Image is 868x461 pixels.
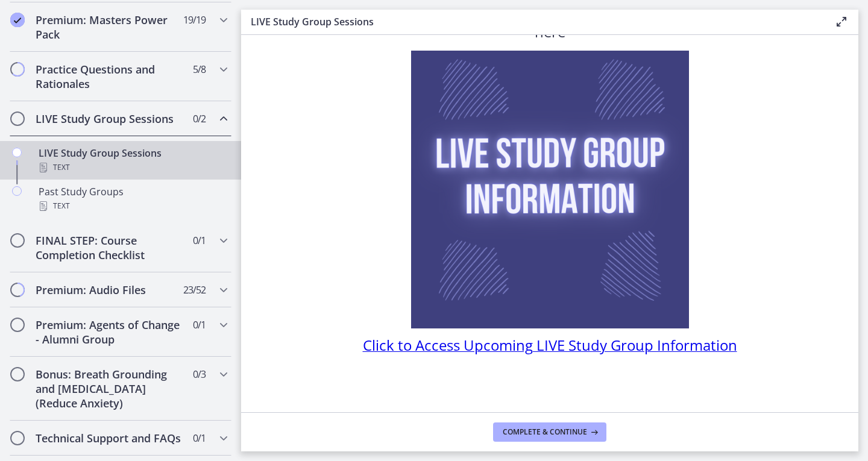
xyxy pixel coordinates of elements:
div: LIVE Study Group Sessions [39,146,227,175]
h2: Premium: Agents of Change - Alumni Group [36,318,183,347]
span: 0 / 2 [193,111,206,126]
h3: LIVE Study Group Sessions [251,14,815,29]
div: Text [39,160,227,175]
i: Completed [10,13,25,27]
a: Click to Access Upcoming LIVE Study Group Information [363,340,737,354]
img: Live_Study_Group_Information.png [411,51,689,328]
span: Click to Access Upcoming LIVE Study Group Information [363,335,737,355]
h2: Bonus: Breath Grounding and [MEDICAL_DATA] (Reduce Anxiety) [36,367,183,410]
span: 0 / 1 [193,431,206,445]
span: 0 / 1 [193,318,206,332]
h2: FINAL STEP: Course Completion Checklist [36,233,183,262]
span: 5 / 8 [193,62,206,77]
span: 0 / 3 [193,367,206,381]
h2: Practice Questions and Rationales [36,62,183,91]
h2: Premium: Audio Files [36,283,183,297]
h2: LIVE Study Group Sessions [36,111,183,126]
h2: Premium: Masters Power Pack [36,13,183,42]
span: 19 / 19 [183,13,206,27]
span: Complete & continue [503,427,587,437]
span: 0 / 1 [193,233,206,248]
div: Text [39,199,227,213]
h2: Technical Support and FAQs [36,431,183,445]
span: 23 / 52 [183,283,206,297]
button: Complete & continue [493,422,606,442]
div: Past Study Groups [39,184,227,213]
